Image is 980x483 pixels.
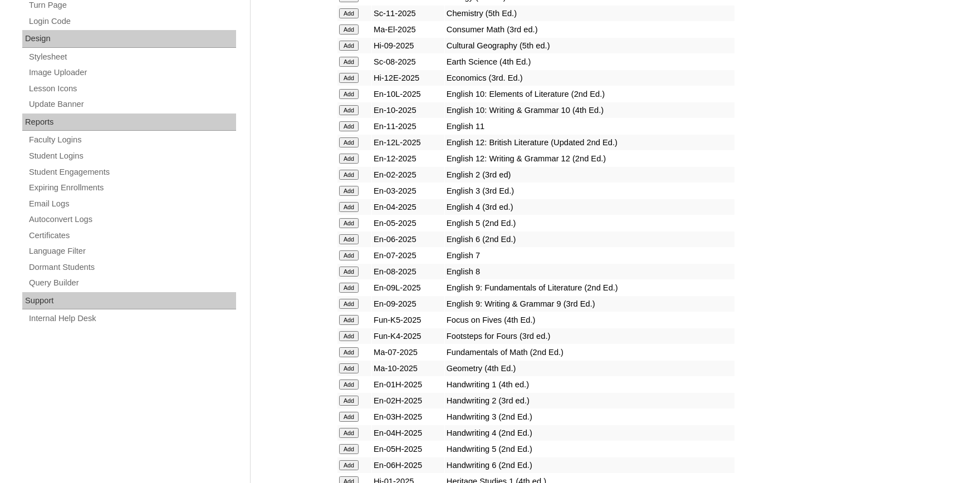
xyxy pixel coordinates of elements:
[445,38,734,53] td: Cultural Geography (5th ed.)
[372,377,444,392] td: En-01H-2025
[445,102,734,118] td: English 10: Writing & Grammar 10 (4th Ed.)
[372,248,444,263] td: En-07-2025
[445,264,734,279] td: English 8
[372,6,444,21] td: Sc-11-2025
[372,312,444,328] td: Fun-K5-2025
[445,22,734,37] td: Consumer Math (3rd ed.)
[372,102,444,118] td: En-10-2025
[445,167,734,183] td: English 2 (3rd ed)
[28,165,236,179] a: Student Engagements
[339,267,359,277] input: Add
[445,457,734,473] td: Handwriting 6 (2nd Ed.)
[339,57,359,67] input: Add
[28,197,236,211] a: Email Logs
[445,86,734,102] td: English 10: Elements of Literature (2nd Ed.)
[445,393,734,408] td: Handwriting 2 (3rd ed.)
[28,149,236,163] a: Student Logins
[22,30,236,48] div: Design
[445,280,734,295] td: English 9: Fundamentals of Literature (2nd Ed.)
[339,186,359,196] input: Add
[445,215,734,231] td: English 5 (2nd Ed.)
[445,441,734,457] td: Handwriting 5 (2nd Ed.)
[339,121,359,131] input: Add
[372,231,444,247] td: En-06-2025
[372,296,444,312] td: En-09-2025
[445,425,734,441] td: Handwriting 4 (2nd Ed.)
[339,73,359,83] input: Add
[445,328,734,344] td: Footsteps for Fours (3rd ed.)
[372,328,444,344] td: Fun-K4-2025
[445,151,734,166] td: English 12: Writing & Grammar 12 (2nd Ed.)
[339,170,359,180] input: Add
[372,86,444,102] td: En-10L-2025
[445,119,734,134] td: English 11
[28,229,236,243] a: Certificates
[339,396,359,406] input: Add
[372,38,444,53] td: Hi-09-2025
[28,244,236,258] a: Language Filter
[339,234,359,244] input: Add
[372,215,444,231] td: En-05-2025
[28,133,236,147] a: Faculty Logins
[339,89,359,99] input: Add
[339,8,359,18] input: Add
[372,119,444,134] td: En-11-2025
[339,105,359,115] input: Add
[28,50,236,64] a: Stylesheet
[445,183,734,199] td: English 3 (3rd Ed.)
[372,457,444,473] td: En-06H-2025
[339,218,359,228] input: Add
[372,54,444,70] td: Sc-08-2025
[445,6,734,21] td: Chemistry (5th Ed.)
[339,299,359,309] input: Add
[339,444,359,454] input: Add
[339,41,359,51] input: Add
[22,292,236,310] div: Support
[372,135,444,150] td: En-12L-2025
[339,379,359,390] input: Add
[28,66,236,80] a: Image Uploader
[339,331,359,341] input: Add
[372,409,444,425] td: En-03H-2025
[445,361,734,376] td: Geometry (4th Ed.)
[28,312,236,326] a: Internal Help Desk
[339,428,359,438] input: Add
[28,97,236,111] a: Update Banner
[28,181,236,195] a: Expiring Enrollments
[445,199,734,215] td: English 4 (3rd ed.)
[372,441,444,457] td: En-05H-2025
[445,135,734,150] td: English 12: British Literature (Updated 2nd Ed.)
[22,114,236,131] div: Reports
[28,260,236,274] a: Dormant Students
[445,312,734,328] td: Focus on Fives (4th Ed.)
[339,412,359,422] input: Add
[339,202,359,212] input: Add
[445,377,734,392] td: Handwriting 1 (4th ed.)
[28,276,236,290] a: Query Builder
[339,363,359,373] input: Add
[372,70,444,86] td: Hi-12E-2025
[372,264,444,279] td: En-08-2025
[339,460,359,470] input: Add
[339,250,359,260] input: Add
[372,167,444,183] td: En-02-2025
[372,22,444,37] td: Ma-El-2025
[339,154,359,164] input: Add
[445,54,734,70] td: Earth Science (4th Ed.)
[372,280,444,295] td: En-09L-2025
[339,24,359,34] input: Add
[372,361,444,376] td: Ma-10-2025
[372,183,444,199] td: En-03-2025
[339,315,359,325] input: Add
[445,409,734,425] td: Handwriting 3 (2nd Ed.)
[372,393,444,408] td: En-02H-2025
[372,151,444,166] td: En-12-2025
[372,344,444,360] td: Ma-07-2025
[445,344,734,360] td: Fundamentals of Math (2nd Ed.)
[372,425,444,441] td: En-04H-2025
[445,248,734,263] td: English 7
[445,296,734,312] td: English 9: Writing & Grammar 9 (3rd Ed.)
[28,213,236,226] a: Autoconvert Logs
[339,137,359,147] input: Add
[339,347,359,357] input: Add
